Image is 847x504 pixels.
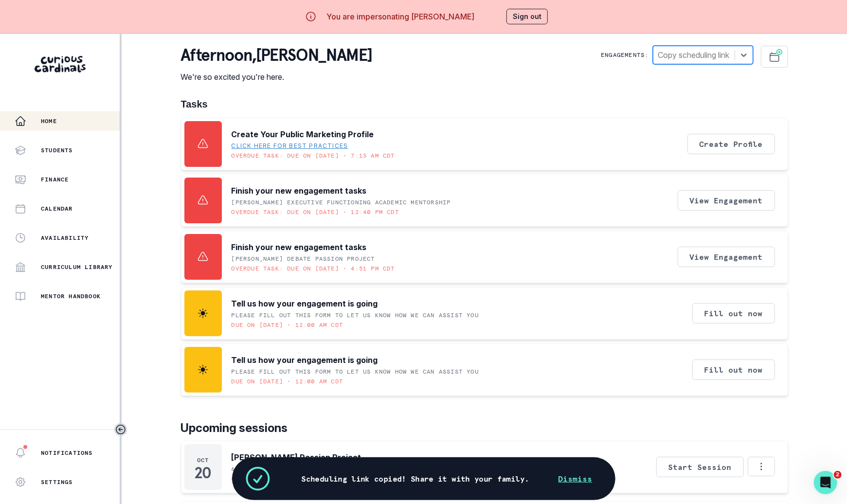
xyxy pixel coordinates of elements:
p: [PERSON_NAME] Passion Project [232,451,361,463]
div: Copy scheduling link [658,49,730,61]
p: Notifications [41,449,93,457]
p: 20 [195,468,211,478]
p: 6:00 PM - 7:00 PM EDT [232,465,315,473]
p: Please fill out this form to let us know how we can assist you [232,368,479,376]
p: [PERSON_NAME] Debate Passion Project [232,255,375,263]
a: Click here for best practices [232,142,348,150]
p: Tell us how your engagement is going [232,354,378,366]
p: Finish your new engagement tasks [232,241,367,253]
button: Fill out now [692,360,775,380]
button: View Engagement [678,247,775,267]
button: Toggle sidebar [114,423,127,436]
p: Settings [41,478,73,486]
iframe: Intercom live chat [814,471,837,494]
p: [PERSON_NAME] Executive Functioning Academic Mentorship [232,198,451,206]
p: Due on [DATE] • 12:00 AM CDT [232,378,343,385]
p: afternoon , [PERSON_NAME] [181,46,372,65]
p: Starts [DATE] [232,475,284,483]
p: Due on [DATE] • 12:00 AM CDT [232,321,343,329]
p: Finance [41,176,69,183]
button: Sign out [506,9,548,24]
p: Home [41,117,57,125]
p: Please fill out this form to let us know how we can assist you [232,311,479,319]
button: Fill out now [692,303,775,324]
button: Start Session [656,457,744,477]
p: Tell us how your engagement is going [232,298,378,309]
p: Calendar [41,205,73,213]
p: Create Your Public Marketing Profile [232,128,374,140]
p: Curriculum Library [41,263,113,271]
p: Oct [197,456,209,464]
img: Curious Cardinals Logo [35,56,86,72]
button: Create Profile [687,134,775,154]
h1: Tasks [181,98,788,110]
p: You are impersonating [PERSON_NAME] [326,11,474,22]
p: Engagements: [601,51,649,59]
p: Upcoming sessions [181,419,788,437]
p: Overdue task: Due on [DATE] • 4:51 PM CDT [232,265,395,272]
span: 2 [834,471,842,479]
p: Finish your new engagement tasks [232,185,367,197]
button: Options [748,457,775,476]
p: Availability [41,234,89,242]
p: We're so excited you're here. [181,71,372,83]
p: Scheduling link copied! Share it with your family. [301,474,529,484]
p: Overdue task: Due on [DATE] • 7:13 AM CDT [232,152,395,160]
button: Dismiss [546,469,604,488]
p: Overdue task: Due on [DATE] • 12:40 PM CDT [232,208,399,216]
p: Mentor Handbook [41,292,101,300]
button: Schedule Sessions [761,46,788,68]
button: View Engagement [678,190,775,211]
p: Students [41,146,73,154]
